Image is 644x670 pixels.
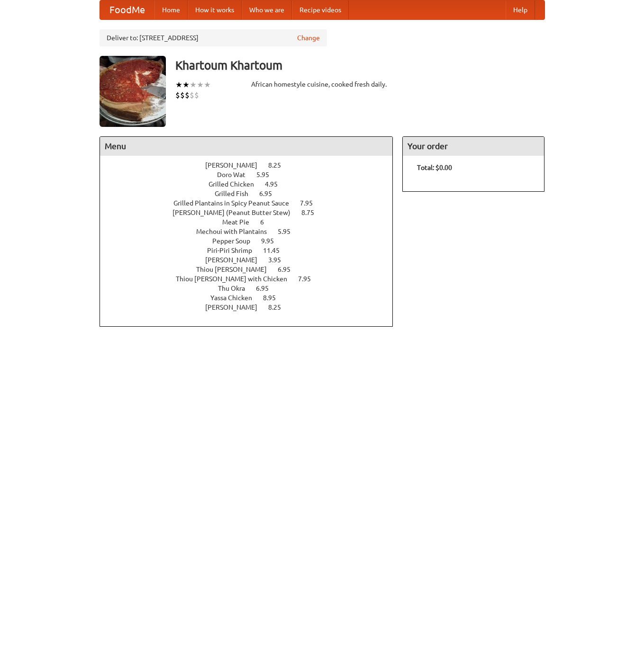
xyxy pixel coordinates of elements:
a: [PERSON_NAME] 8.25 [205,161,299,169]
span: Grilled Plantains in Spicy Peanut Sauce [173,199,299,207]
span: Doro Wat [217,171,255,179]
span: 9.95 [261,237,283,245]
a: Thiou [PERSON_NAME] 6.95 [196,266,308,273]
li: ★ [204,80,211,90]
a: Change [297,33,320,43]
a: Mechoui with Plantains 5.95 [196,228,308,235]
span: Yassa Chicken [210,294,262,302]
h4: Menu [100,137,393,156]
a: [PERSON_NAME] (Peanut Butter Stew) 8.75 [172,209,332,216]
span: Grilled Fish [215,190,258,197]
li: $ [175,90,180,100]
li: $ [190,90,194,100]
a: Recipe videos [292,0,349,19]
span: 8.25 [268,304,290,311]
a: Piri-Piri Shrimp 11.45 [207,247,297,254]
span: Grilled Chicken [209,180,263,188]
a: Yassa Chicken 8.95 [210,294,293,302]
span: 3.95 [268,256,290,264]
span: Meat Pie [222,218,259,226]
li: $ [194,90,199,100]
a: [PERSON_NAME] 3.95 [205,256,299,264]
span: 4.95 [265,180,287,188]
span: 11.45 [263,247,289,254]
div: African homestyle cuisine, cooked fresh daily. [251,80,393,89]
a: Meat Pie 6 [222,218,281,226]
a: Thiou [PERSON_NAME] with Chicken 7.95 [176,275,328,283]
li: ★ [197,80,204,90]
span: 8.95 [263,294,285,302]
div: Deliver to: [STREET_ADDRESS] [100,29,327,46]
span: Mechoui with Plantains [196,228,276,235]
span: 5.95 [256,171,279,179]
span: 7.95 [300,199,322,207]
span: [PERSON_NAME] (Peanut Butter Stew) [172,209,300,216]
a: Who we are [242,0,292,19]
span: 6.95 [278,266,300,273]
li: ★ [182,80,190,90]
b: Total: $0.00 [417,164,452,171]
span: 8.75 [301,209,324,216]
span: [PERSON_NAME] [205,256,267,264]
h4: Your order [403,137,544,156]
span: Pepper Soup [212,237,260,245]
h3: Khartoum Khartoum [175,56,545,75]
span: 7.95 [298,275,320,283]
span: 6.95 [256,285,278,292]
a: Grilled Plantains in Spicy Peanut Sauce 7.95 [173,199,330,207]
a: Doro Wat 5.95 [217,171,287,179]
a: How it works [188,0,242,19]
a: Grilled Fish 6.95 [215,190,290,197]
img: angular.jpg [100,56,166,127]
a: Thu Okra 6.95 [218,285,286,292]
span: 5.95 [278,228,300,235]
span: Piri-Piri Shrimp [207,247,262,254]
a: FoodMe [100,0,154,19]
a: Help [506,0,535,19]
span: 8.25 [268,161,290,169]
li: ★ [175,80,182,90]
a: [PERSON_NAME] 8.25 [205,304,299,311]
a: Pepper Soup 9.95 [212,237,291,245]
span: Thu Okra [218,285,254,292]
span: [PERSON_NAME] [205,304,267,311]
li: ★ [190,80,197,90]
span: 6 [260,218,273,226]
span: [PERSON_NAME] [205,161,267,169]
a: Grilled Chicken 4.95 [209,180,295,188]
li: $ [180,90,185,100]
span: 6.95 [259,190,281,197]
span: Thiou [PERSON_NAME] [196,266,276,273]
li: $ [185,90,190,100]
a: Home [154,0,188,19]
span: Thiou [PERSON_NAME] with Chicken [176,275,297,283]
